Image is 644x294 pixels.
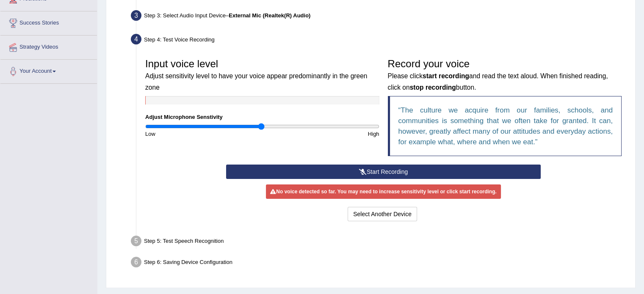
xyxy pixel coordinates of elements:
a: Strategy Videos [0,36,97,57]
b: External Mic (Realtek(R) Audio) [229,12,310,19]
small: Please click and read the text aloud. When finished reading, click on button. [388,72,608,91]
div: Step 4: Test Voice Recording [127,31,631,50]
button: Start Recording [226,165,541,179]
span: – [226,12,310,19]
label: Adjust Microphone Senstivity [145,113,223,121]
div: Low [141,130,262,138]
small: Adjust sensitivity level to have your voice appear predominantly in the green zone [145,72,367,91]
div: No voice detected so far. You may need to increase sensitivity level or click start recording. [266,184,500,199]
button: Select Another Device [348,207,417,221]
b: stop recording [410,84,456,91]
q: The culture we acquire from our families, schools, and communities is something that we often tak... [398,106,613,146]
div: Step 5: Test Speech Recognition [127,233,631,252]
a: Success Stories [0,11,97,33]
b: start recording [423,72,469,80]
h3: Record your voice [388,58,622,92]
div: Step 3: Select Audio Input Device [127,8,631,26]
h3: Input voice level [145,58,379,92]
div: High [262,130,383,138]
a: Your Account [0,60,97,81]
div: Step 6: Saving Device Configuration [127,254,631,273]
